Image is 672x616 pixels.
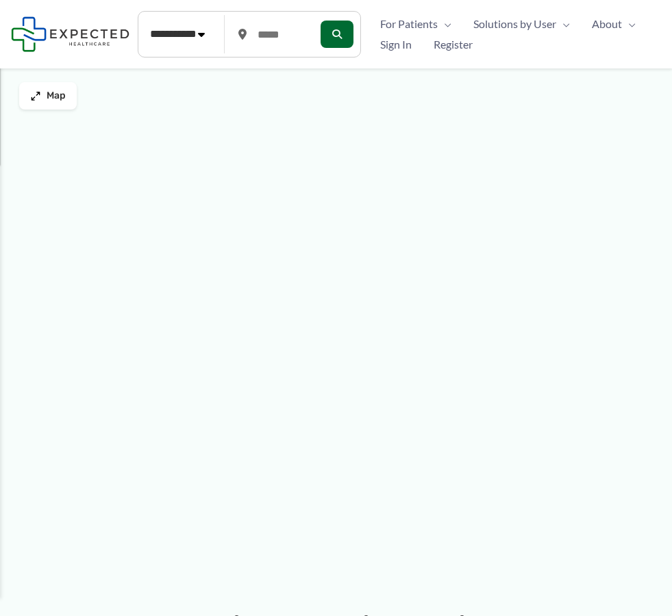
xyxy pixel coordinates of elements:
[622,14,636,34] span: Menu Toggle
[423,34,484,55] a: Register
[11,16,129,51] img: Expected Healthcare Logo - side, dark font, small
[380,14,438,34] span: For Patients
[556,14,570,34] span: Menu Toggle
[473,14,556,34] span: Solutions by User
[462,14,581,34] a: Solutions by UserMenu Toggle
[30,90,41,101] img: Maximize
[434,34,473,55] span: Register
[47,90,66,102] span: Map
[438,14,451,34] span: Menu Toggle
[369,14,462,34] a: For PatientsMenu Toggle
[592,14,622,34] span: About
[19,82,77,110] button: Map
[380,34,412,55] span: Sign In
[369,34,423,55] a: Sign In
[581,14,647,34] a: AboutMenu Toggle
